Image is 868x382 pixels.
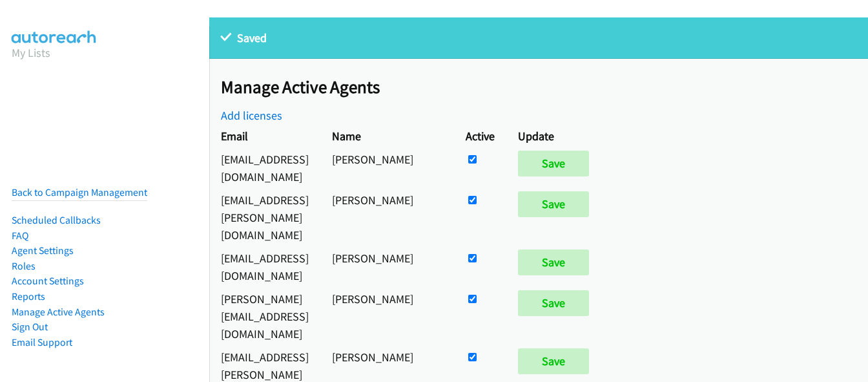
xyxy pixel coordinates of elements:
h2: Manage Active Agents [221,76,868,98]
a: My Lists [12,45,50,60]
th: Active [454,124,506,147]
a: Back to Campaign Management [12,186,147,198]
a: Add licenses [221,108,282,123]
th: Name [320,124,454,147]
a: Account Settings [12,275,84,287]
td: [EMAIL_ADDRESS][PERSON_NAME][DOMAIN_NAME] [209,188,320,246]
a: Scheduled Callbacks [12,214,101,226]
input: Save [518,348,589,374]
a: Agent Settings [12,244,74,257]
td: [PERSON_NAME] [320,147,454,188]
a: Reports [12,290,45,302]
a: FAQ [12,229,28,242]
a: Roles [12,260,36,272]
td: [EMAIL_ADDRESS][DOMAIN_NAME] [209,147,320,188]
td: [EMAIL_ADDRESS][DOMAIN_NAME] [209,246,320,287]
input: Save [518,151,589,176]
a: Email Support [12,336,72,348]
th: Update [506,124,606,147]
td: [PERSON_NAME] [320,188,454,246]
th: Email [209,124,320,147]
input: Save [518,191,589,217]
input: Save [518,290,589,316]
input: Save [518,249,589,275]
td: [PERSON_NAME] [320,246,454,287]
p: Saved [221,29,856,47]
td: [PERSON_NAME] [320,287,454,345]
a: Sign Out [12,321,48,333]
td: [PERSON_NAME][EMAIL_ADDRESS][DOMAIN_NAME] [209,287,320,345]
a: Manage Active Agents [12,306,105,318]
